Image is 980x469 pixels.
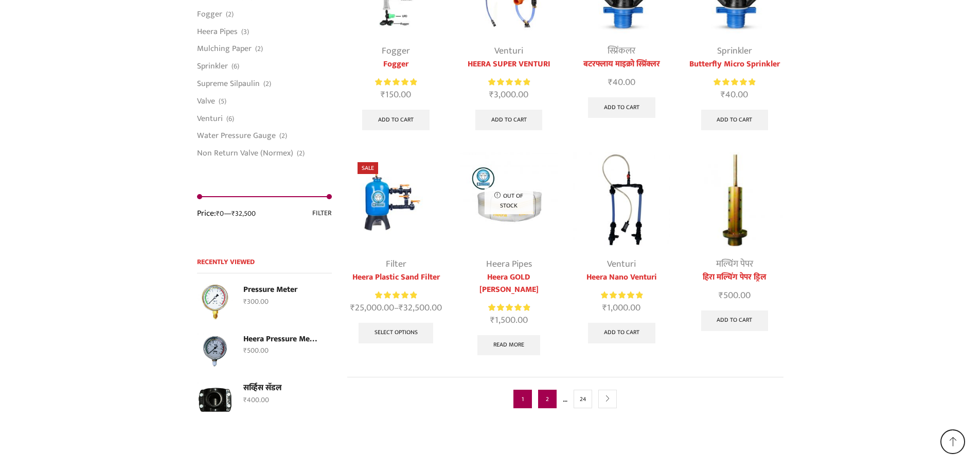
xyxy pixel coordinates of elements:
span: ₹ [721,87,725,102]
a: Add to cart: “Fogger” [362,110,430,130]
a: Add to cart: “बटरफ्लाय माइक्रो स्प्रिंक्लर” [588,97,655,118]
span: ₹32,500 [231,207,256,219]
span: (2) [255,44,263,54]
a: Supreme Silpaulin [197,75,260,92]
span: ₹ [243,344,247,356]
a: Venturi [607,256,636,272]
a: Mulching Paper [197,40,252,58]
a: Heera Nano Venturi [573,271,670,284]
a: मल्चिंग पेपर [716,256,753,272]
a: सर्व्हिस सॅडल [243,382,319,393]
a: Select options for “Heera Plastic Sand Filter” [359,323,434,343]
a: Add to cart: “Butterfly Micro Sprinkler” [701,110,769,130]
a: Water Pressure Gauge [197,127,276,145]
span: – [347,301,444,315]
bdi: 32,500.00 [399,300,442,316]
img: Water-Pressure-Gauge [197,284,233,320]
span: (3) [241,27,249,37]
a: Read more about “Heera GOLD Krishi Pipe” [477,335,540,356]
span: ₹ [489,87,494,102]
a: Add to cart: “HEERA SUPER VENTURI” [475,110,543,130]
a: Venturi [197,110,223,127]
a: Add to cart: “हिरा मल्चिंग पेपर ड्रिल” [701,310,769,331]
span: (2) [279,131,287,141]
span: (2) [263,79,271,89]
button: Filter [312,207,332,219]
span: (5) [219,96,226,107]
bdi: 3,000.00 [489,87,528,102]
bdi: 300.00 [243,296,269,307]
a: Heera Plastic Sand Filter [347,271,444,284]
a: Non Return Valve (Normex) [197,145,293,159]
a: हिरा मल्चिंग पेपर ड्रिल [686,271,783,284]
a: Fogger [197,5,222,23]
bdi: 500.00 [719,288,751,303]
div: Rated 5.00 out of 5 [375,77,417,88]
a: Heera Pressure Meter [243,333,319,344]
span: Page 1 [513,390,532,408]
span: Rated out of 5 [714,77,755,88]
a: Venturi [494,43,523,59]
div: Rated 5.00 out of 5 [714,77,755,88]
img: Service Saddle [197,382,233,418]
bdi: 150.00 [381,87,411,102]
a: Sprinkler [197,58,228,75]
p: Out of stock [485,187,533,214]
a: स्प्रिंकलर [608,43,635,59]
img: Heera Nano Venturi [573,152,670,249]
div: Rated 5.00 out of 5 [375,290,417,301]
img: Heera Pressure Meter [197,333,233,369]
a: बटरफ्लाय माइक्रो स्प्रिंक्लर [573,58,670,71]
span: Rated out of 5 [375,290,417,301]
a: Butterfly Micro Sprinkler [686,58,783,71]
span: Rated out of 5 [601,290,643,301]
bdi: 400.00 [243,394,269,406]
span: Sale [358,162,378,174]
a: Add to cart: “Heera Nano Venturi” [588,323,655,343]
span: ₹ [608,75,613,90]
span: (6) [226,114,234,124]
span: ₹ [490,312,495,328]
span: ₹0 [216,207,224,219]
span: (6) [231,61,239,72]
bdi: 40.00 [721,87,748,102]
a: Heera Pipes [197,23,238,40]
a: Filter [386,256,406,272]
bdi: 25,000.00 [350,300,394,316]
span: Rated out of 5 [488,77,530,88]
a: Page 2 [538,390,557,408]
span: (2) [226,9,234,20]
span: Rated out of 5 [488,302,530,313]
bdi: 40.00 [608,75,635,90]
nav: Product Pagination [347,377,783,421]
a: Sprinkler [717,43,752,59]
span: Rated out of 5 [375,77,417,88]
span: … [563,392,567,406]
bdi: 1,500.00 [490,312,528,328]
span: Recently Viewed [197,256,255,268]
a: Fogger [347,58,444,71]
span: ₹ [243,394,247,406]
img: Heera GOLD Krishi Pipe [460,152,557,249]
a: HEERA SUPER VENTURI [460,58,557,71]
span: ₹ [350,300,355,316]
bdi: 1,000.00 [602,300,640,316]
a: Heera GOLD [PERSON_NAME] [460,271,557,296]
a: Pressure Meter [243,284,319,295]
span: ₹ [381,87,385,102]
a: Fogger [382,43,410,59]
a: Page 24 [574,390,592,408]
span: ₹ [399,300,403,316]
img: Mulching Paper Hole [686,152,783,249]
a: Heera Pipes [486,256,532,272]
div: Rated 5.00 out of 5 [601,290,643,301]
img: Heera Plastic Sand Filter [347,152,444,249]
span: ₹ [243,296,247,307]
div: Rated 5.00 out of 5 [488,77,530,88]
div: Price: — [197,207,256,219]
bdi: 500.00 [243,344,269,356]
span: ₹ [719,288,723,303]
a: Valve [197,92,215,110]
span: (2) [297,148,305,159]
div: Rated 5.00 out of 5 [488,302,530,313]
